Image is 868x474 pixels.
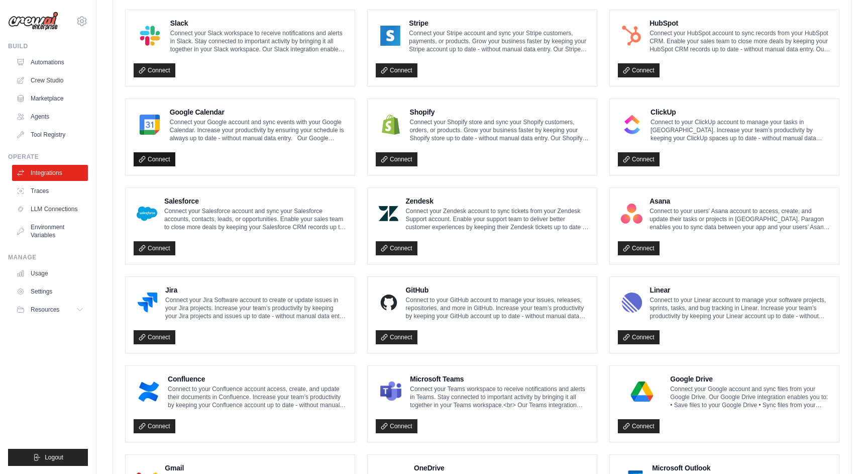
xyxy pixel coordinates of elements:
h4: Salesforce [164,196,347,206]
a: LLM Connections [12,201,88,217]
img: Salesforce Logo [137,204,157,224]
a: Connect [134,152,175,166]
a: Connect [618,241,660,255]
img: Slack Logo [137,26,163,46]
h4: Shopify [410,107,589,117]
a: Integrations [12,165,88,181]
button: Logout [8,449,88,466]
h4: Microsoft Outlook [652,463,831,473]
p: Connect to your Linear account to manage your software projects, sprints, tasks, and bug tracking... [650,296,831,320]
p: Connect your Salesforce account and sync your Salesforce accounts, contacts, leads, or opportunit... [164,207,347,231]
span: Resources [31,306,59,314]
a: Tool Registry [12,127,88,143]
img: Zendesk Logo [379,204,398,224]
h4: Stripe [409,18,589,28]
a: Connect [376,330,417,344]
h4: Confluence [168,374,347,384]
a: Connect [376,419,417,433]
a: Connect [618,330,660,344]
a: Connect [134,419,175,433]
p: Connect to your users’ Asana account to access, create, and update their tasks or projects in [GE... [649,207,831,231]
img: Google Calendar Logo [137,115,163,135]
p: Connect your Stripe account and sync your Stripe customers, payments, or products. Grow your busi... [409,29,589,53]
a: Settings [12,283,88,300]
a: Connect [618,152,660,166]
p: Connect your Zendesk account to sync tickets from your Zendesk Support account. Enable your suppo... [405,207,589,231]
p: Connect your Shopify store and sync your Shopify customers, orders, or products. Grow your busine... [410,118,589,142]
p: Connect your Slack workspace to receive notifications and alerts in Slack. Stay connected to impo... [170,29,347,53]
img: Stripe Logo [379,26,402,46]
img: GitHub Logo [379,293,399,313]
p: Connect to your ClickUp account to manage your tasks in [GEOGRAPHIC_DATA]. Increase your team’s p... [650,118,831,142]
a: Marketplace [12,90,88,107]
img: Shopify Logo [379,115,403,135]
a: Automations [12,54,88,70]
h4: Jira [165,285,347,295]
img: Logo [8,12,58,31]
h4: Google Calendar [170,107,347,117]
p: Connect to your GitHub account to manage your issues, releases, repositories, and more in GitHub.... [406,296,589,320]
h4: Zendesk [405,196,589,206]
a: Agents [12,109,88,125]
h4: HubSpot [649,18,831,28]
p: Connect your Jira Software account to create or update issues in your Jira projects. Increase you... [165,296,347,320]
h4: Google Drive [670,374,831,384]
img: Microsoft Teams Logo [379,382,403,402]
img: HubSpot Logo [621,26,642,46]
a: Connect [376,152,417,166]
h4: Slack [170,18,347,28]
p: Connect your Teams workspace to receive notifications and alerts in Teams. Stay connected to impo... [410,385,589,409]
a: Connect [134,330,175,344]
p: Connect your Google account and sync events with your Google Calendar. Increase your productivity... [170,118,347,142]
h4: Gmail [165,463,347,473]
p: Connect to your Confluence account access, create, and update their documents in Confluence. Incr... [168,385,347,409]
div: Manage [8,253,88,261]
h4: Microsoft Teams [410,374,589,384]
img: ClickUp Logo [621,115,643,135]
img: Asana Logo [621,204,642,224]
h4: OneDrive [414,463,589,473]
p: Connect your HubSpot account to sync records from your HubSpot CRM. Enable your sales team to clo... [649,29,831,53]
a: Connect [134,63,175,77]
h4: Asana [649,196,831,206]
a: Usage [12,265,88,281]
a: Connect [618,419,660,433]
a: Environment Variables [12,219,88,243]
h4: Linear [650,285,831,295]
a: Connect [376,241,417,255]
h4: ClickUp [650,107,831,117]
img: Jira Logo [137,293,158,313]
h4: GitHub [406,285,589,295]
button: Resources [12,302,88,318]
a: Connect [618,63,660,77]
a: Connect [134,241,175,255]
a: Connect [376,63,417,77]
div: Operate [8,153,88,161]
img: Linear Logo [621,293,643,313]
span: Logout [45,453,63,461]
img: Confluence Logo [137,382,161,402]
img: Google Drive Logo [621,382,663,402]
a: Crew Studio [12,72,88,88]
a: Traces [12,183,88,199]
p: Connect your Google account and sync files from your Google Drive. Our Google Drive integration e... [670,385,831,409]
div: Build [8,42,88,50]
